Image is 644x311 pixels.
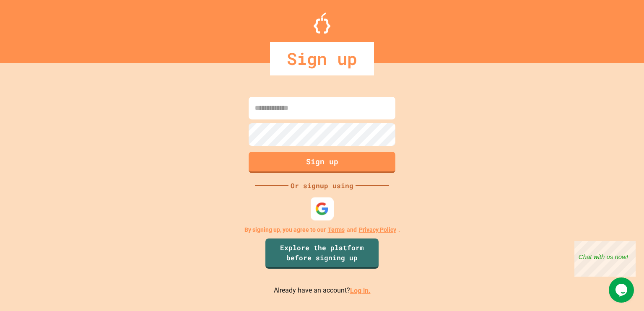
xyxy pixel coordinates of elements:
[270,42,374,75] div: Sign up
[574,241,636,277] iframe: chat widget
[288,181,356,191] div: Or signup using
[609,277,636,303] iframe: chat widget
[359,225,396,234] a: Privacy Policy
[274,285,371,296] p: Already have an account?
[328,225,345,234] a: Terms
[315,202,329,216] img: google-icon.svg
[249,152,395,173] button: Sign up
[244,225,400,234] p: By signing up, you agree to our and .
[314,13,330,34] img: Logo.svg
[350,287,371,295] a: Log in.
[265,238,379,269] a: Explore the platform before signing up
